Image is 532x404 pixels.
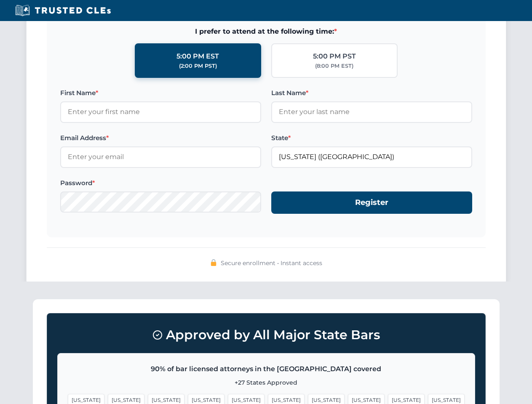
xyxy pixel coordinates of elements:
[60,26,472,37] span: I prefer to attend at the following time:
[68,378,465,387] p: +27 States Approved
[315,62,353,70] div: (8:00 PM EST)
[271,88,472,98] label: Last Name
[271,146,472,167] input: Florida (FL)
[210,259,217,266] img: 🔒
[60,178,261,188] label: Password
[271,101,472,122] input: Enter your last name
[179,62,217,70] div: (2:00 PM PST)
[271,133,472,143] label: State
[60,88,261,98] label: First Name
[221,258,322,268] span: Secure enrollment • Instant access
[176,51,219,62] div: 5:00 PM EST
[68,364,465,375] p: 90% of bar licensed attorneys in the [GEOGRAPHIC_DATA] covered
[60,133,261,143] label: Email Address
[271,191,472,214] button: Register
[313,51,356,62] div: 5:00 PM PST
[57,324,475,346] h3: Approved by All Major State Bars
[60,146,261,167] input: Enter your email
[13,4,113,17] img: Trusted CLEs
[60,101,261,122] input: Enter your first name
